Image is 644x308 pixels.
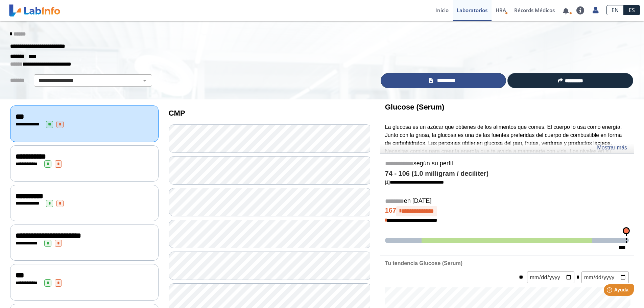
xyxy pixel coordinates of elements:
h5: en [DATE] [385,197,629,205]
h4: 74 - 106 (1.0 milligram / deciliter) [385,170,629,178]
p: La glucosa es un azúcar que obtienes de los alimentos que comes. El cuerpo lo usa como energía. J... [385,123,629,172]
a: EN [606,5,624,15]
a: Mostrar más [597,144,627,152]
b: Tu tendencia Glucose (Serum) [385,260,462,266]
b: Glucose (Serum) [385,103,445,111]
b: CMP [169,109,185,117]
a: [1] [385,180,444,185]
iframe: Help widget launcher [584,282,637,301]
a: ES [624,5,640,15]
input: mm/dd/yyyy [581,271,629,283]
input: mm/dd/yyyy [527,271,574,283]
h4: 167 [385,206,629,216]
span: HRA [496,7,506,14]
h5: según su perfil [385,160,629,168]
